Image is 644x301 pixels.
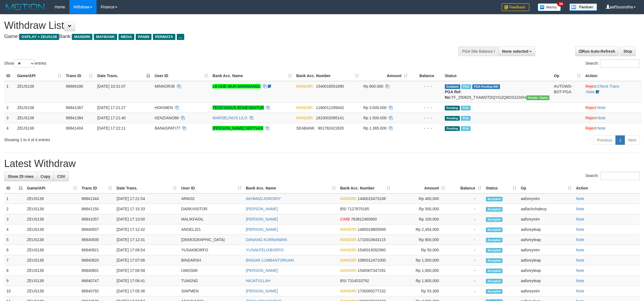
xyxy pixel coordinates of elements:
td: ZEUS138 [25,214,79,224]
td: ZEUS138 [25,286,79,296]
span: 86841367 [66,105,83,110]
span: MANDIRI [72,34,92,40]
td: - [447,276,484,286]
td: aaflachchaleuy [519,204,574,214]
td: [DATE] 17:07:06 [114,255,179,265]
td: ZEUS138 [25,255,79,265]
th: Amount: activate to sort column ascending [393,183,447,193]
a: Note [576,237,584,242]
span: KENZIANO86 [155,116,179,120]
span: PERMATA [153,34,175,40]
div: - - - [412,84,440,89]
td: ZEUS138 [25,235,79,245]
span: Accepted [486,289,502,294]
span: [DATE] 10:31:07 [97,84,125,88]
th: User ID: activate to sort column ascending [179,183,244,193]
th: Balance [410,71,443,81]
span: MANDIRI [340,237,357,242]
span: Rp 1.365.000 [363,126,387,130]
span: MANDIRI [340,289,357,293]
span: Marked by aafkaynarin [461,126,471,131]
td: aafsreyleap [519,265,574,276]
td: ZEUS138 [25,276,79,286]
a: Note [576,196,584,201]
td: - [447,265,484,276]
span: Copy 1480019805699 to clipboard [358,227,386,232]
td: Rp 1,500,000 [393,255,447,265]
td: 86841150 [79,204,114,214]
span: Accepted [486,248,502,253]
a: Note [586,90,595,94]
td: aafsreynim [519,245,574,255]
span: Marked by aafsreyleap [461,116,471,121]
input: Search: [600,59,640,68]
a: Check Trans [597,84,619,88]
th: Balance: activate to sort column ascending [447,183,484,193]
label: Show entries [4,59,46,68]
div: - - - [412,125,440,131]
th: Date Trans.: activate to sort column ascending [114,183,179,193]
a: Copy [37,172,54,181]
td: 8 [4,265,25,276]
a: [PERSON_NAME] [246,207,278,211]
td: - [447,286,484,296]
th: Bank Acc. Number: activate to sort column ascending [338,183,393,193]
a: LA ODE MUH MARWAAGU [213,84,261,88]
span: Copy 1540019262900 to clipboard [358,248,386,252]
td: aafsreynim [519,214,574,224]
th: Op: activate to sort column ascending [552,71,583,81]
img: Button%20Memo.svg [538,3,561,11]
span: Show 25 rows [8,174,34,179]
span: Rp 1.500.000 [363,116,387,120]
td: [DATE] 17:21:54 [114,193,179,204]
a: Next [625,135,640,145]
th: Status: activate to sort column ascending [484,183,519,193]
span: 86689186 [66,84,83,88]
span: Accepted [486,238,502,242]
span: BSI [340,279,347,283]
th: Game/API: activate to sort column ascending [15,71,64,81]
td: TF_250829_TXAWDTDQYGZQ8OS2ZAR4 [443,81,552,103]
td: 86840801 [79,265,114,276]
span: BANASPATI77 [155,126,180,130]
span: MANDIRI [340,227,357,232]
th: ID: activate to sort column descending [4,183,25,193]
td: 3 [4,113,15,123]
td: ARIK02 [179,193,244,204]
div: PGA Site Balance / [458,47,498,56]
td: [DATE] 17:15:33 [114,204,179,214]
div: - - - [412,115,440,121]
td: Rp 1,800,000 [393,276,447,286]
a: TEDDYANUS BONEVANTUR [213,105,264,110]
a: Reject [585,126,596,130]
td: 86840820 [79,255,114,265]
a: Show 25 rows [4,172,37,181]
span: BSI [340,207,347,211]
td: 86840792 [79,286,114,296]
td: 6 [4,245,25,255]
td: ZEUS138 [25,224,79,235]
td: 86840921 [79,245,114,255]
span: Copy 7127870165 to clipboard [347,207,369,211]
div: Showing 1 to 4 of 4 entries [4,135,264,143]
a: Note [576,289,584,293]
h1: Latest Withdraw [4,158,640,169]
td: 86840935 [79,235,114,245]
select: Showentries [14,59,35,68]
td: - [447,235,484,245]
span: PANIN [136,34,151,40]
a: [PERSON_NAME] SEPTIADI [213,126,263,130]
a: CSV [54,172,69,181]
span: None selected [502,49,528,54]
td: Rp 2,454,000 [393,224,447,235]
td: Rp 100,000 [393,214,447,224]
td: · [583,113,642,123]
td: [DATE] 17:08:54 [114,245,179,255]
td: aafsreyleap [519,255,574,265]
td: aafsreyleap [519,224,574,235]
span: Copy 1730005277232 to clipboard [358,289,386,293]
span: Accepted [486,279,502,284]
a: Note [597,105,606,110]
span: MANDIRI [296,105,313,110]
a: Note [576,279,584,283]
